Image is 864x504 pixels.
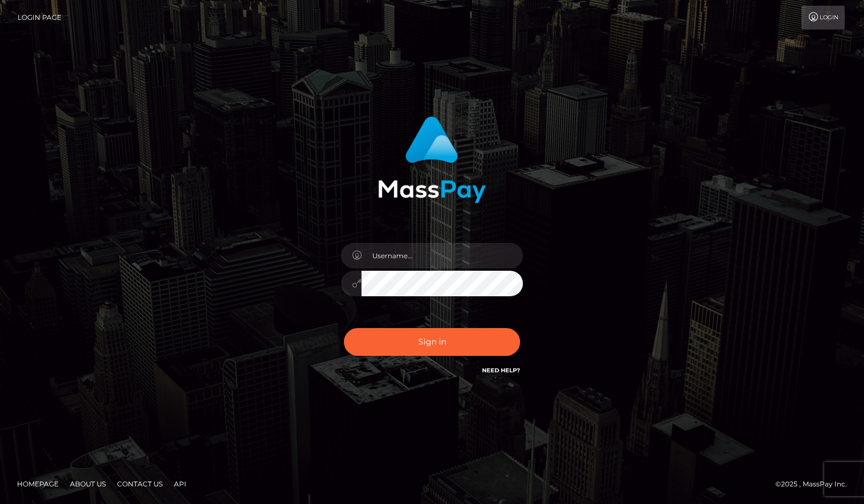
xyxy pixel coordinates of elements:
[482,367,520,374] a: Need Help?
[344,328,520,356] button: Sign in
[113,475,167,493] a: Contact Us
[13,475,63,493] a: Homepage
[362,243,523,268] input: Username...
[65,475,110,493] a: About Us
[169,475,191,493] a: API
[775,478,855,490] div: © 2025 , MassPay Inc.
[18,6,61,30] a: Login Page
[378,116,486,203] img: MassPay Login
[801,6,845,30] a: Login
